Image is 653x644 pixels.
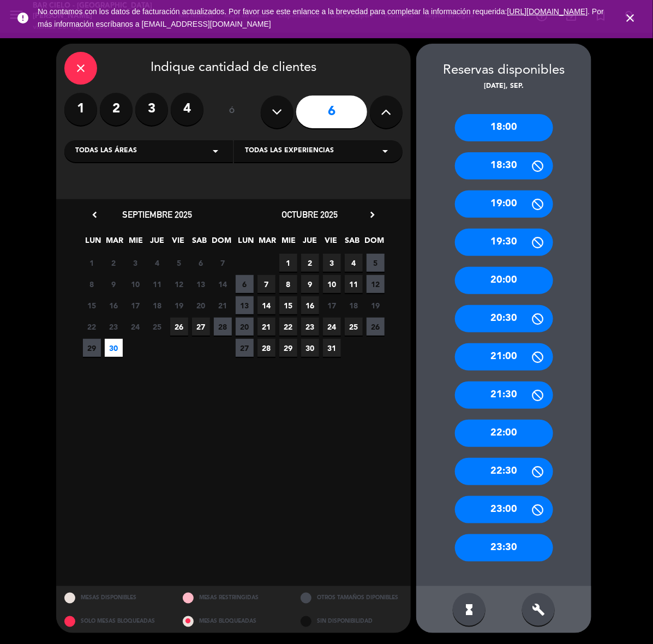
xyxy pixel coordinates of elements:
[192,275,210,293] span: 13
[455,458,553,485] div: 22:30
[105,254,123,272] span: 2
[345,275,363,293] span: 11
[105,275,123,293] span: 9
[105,318,123,336] span: 23
[323,339,341,357] span: 31
[74,62,87,75] i: close
[170,275,188,293] span: 12
[100,93,133,126] label: 2
[105,296,123,314] span: 16
[64,93,97,126] label: 1
[279,339,297,357] span: 29
[212,234,230,252] span: DOM
[257,275,275,293] span: 7
[365,234,383,252] span: DOM
[257,318,275,336] span: 21
[455,343,553,371] div: 21:00
[367,296,385,314] span: 19
[236,318,254,336] span: 20
[455,229,553,256] div: 19:30
[38,7,604,28] a: . Por más información escríbanos a [EMAIL_ADDRESS][DOMAIN_NAME]
[89,209,100,220] i: chevron_left
[455,305,553,332] div: 20:30
[64,52,403,85] div: Indique cantidad de clientes
[192,318,210,336] span: 27
[279,318,297,336] span: 22
[301,339,319,357] span: 30
[279,254,297,272] span: 1
[245,146,334,157] span: Todas las experiencias
[171,93,203,126] label: 4
[192,296,210,314] span: 20
[148,234,166,252] span: JUE
[105,339,123,357] span: 30
[301,296,319,314] span: 16
[192,254,210,272] span: 6
[345,296,363,314] span: 18
[259,234,277,252] span: MAR
[624,11,637,25] i: close
[257,339,275,357] span: 28
[127,275,145,293] span: 10
[279,275,297,293] span: 8
[170,254,188,272] span: 5
[127,254,145,272] span: 3
[507,7,588,16] a: [URL][DOMAIN_NAME]
[106,234,124,252] span: MAR
[122,209,192,220] span: septiembre 2025
[532,603,545,616] i: build
[282,209,338,220] span: octubre 2025
[75,146,137,157] span: Todas las áreas
[257,296,275,314] span: 14
[323,254,341,272] span: 3
[301,318,319,336] span: 23
[416,60,591,81] div: Reservas disponibles
[345,318,363,336] span: 25
[83,254,101,272] span: 1
[344,234,362,252] span: SAB
[236,339,254,357] span: 27
[191,234,209,252] span: SAB
[148,254,166,272] span: 4
[323,318,341,336] span: 24
[301,234,319,252] span: JUE
[455,114,553,141] div: 18:00
[175,610,293,633] div: MESAS BLOQUEADAS
[292,610,411,633] div: SIN DISPONIBILIDAD
[127,318,145,336] span: 24
[175,586,293,610] div: MESAS RESTRINGIDAS
[236,296,254,314] span: 13
[56,610,175,633] div: SOLO MESAS BLOQUEADAS
[280,234,298,252] span: MIE
[170,318,188,336] span: 26
[135,93,168,126] label: 3
[323,296,341,314] span: 17
[16,11,29,25] i: error
[455,496,553,523] div: 23:00
[214,275,232,293] span: 14
[56,586,175,610] div: MESAS DISPONIBLES
[83,296,101,314] span: 15
[455,381,553,409] div: 21:30
[214,254,232,272] span: 7
[236,275,254,293] span: 6
[455,152,553,180] div: 18:30
[38,7,604,28] span: No contamos con los datos de facturación actualizados. Por favor use este enlance a la brevedad p...
[463,603,476,616] i: hourglass_full
[367,275,385,293] span: 12
[322,234,340,252] span: VIE
[455,267,553,294] div: 20:00
[301,275,319,293] span: 9
[85,234,103,252] span: LUN
[127,296,145,314] span: 17
[214,318,232,336] span: 28
[292,586,411,610] div: OTROS TAMAÑOS DIPONIBLES
[367,209,378,220] i: chevron_right
[170,296,188,314] span: 19
[416,81,591,92] div: [DATE], sep.
[345,254,363,272] span: 4
[170,234,188,252] span: VIE
[367,254,385,272] span: 5
[367,318,385,336] span: 26
[323,275,341,293] span: 10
